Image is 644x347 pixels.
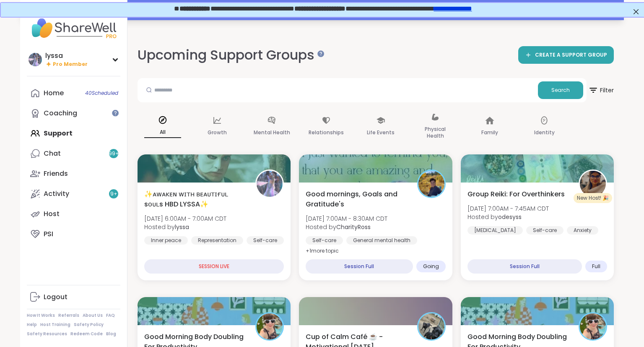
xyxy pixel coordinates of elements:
[257,313,283,339] img: Adrienne_QueenOfTheDawn
[417,124,454,141] p: Physical Health
[44,292,68,302] div: Logout
[44,109,77,118] div: Coaching
[418,313,444,339] img: Amie89
[309,128,344,138] p: Relationships
[175,223,189,231] b: lyssa
[306,236,343,245] div: Self-care
[423,263,439,270] span: Going
[144,189,246,209] span: ✨ᴀᴡᴀᴋᴇɴ ᴡɪᴛʜ ʙᴇᴀᴜᴛɪғᴜʟ sᴏᴜʟs HBD LYSSA✨
[191,236,243,245] div: Representation
[106,313,115,318] a: FAQ
[254,128,290,138] p: Mental Health
[336,223,371,231] b: CharityRoss
[27,287,120,307] a: Logout
[27,143,120,164] a: Chat99+
[27,184,120,204] a: Activity9+
[27,164,120,184] a: Friends
[467,226,523,235] div: [MEDICAL_DATA]
[106,331,116,337] a: Blog
[27,322,37,328] a: Help
[27,224,120,244] a: PSI
[467,213,549,221] span: Hosted by
[144,259,284,274] div: SESSION LIVE
[85,90,118,97] span: 40 Scheduled
[44,149,61,158] div: Chat
[138,46,321,65] h2: Upcoming Support Groups
[306,223,387,231] span: Hosted by
[44,209,60,219] div: Host
[574,193,612,203] div: New Host! 🎉
[317,50,324,57] iframe: Spotlight
[306,189,408,209] span: Good mornings, Goals and Gratitude's
[144,127,181,138] p: All
[538,81,583,99] button: Search
[346,236,417,245] div: General mental health
[247,236,284,245] div: Self-care
[306,214,387,223] span: [DATE] 7:00AM - 8:30AM CDT
[112,110,119,116] iframe: Spotlight
[567,226,598,235] div: Anxiety
[58,313,79,318] a: Referrals
[44,89,64,98] div: Home
[588,78,614,102] button: Filter
[518,46,614,64] a: CREATE A SUPPORT GROUP
[44,169,68,178] div: Friends
[83,313,103,318] a: About Us
[27,313,55,318] a: How It Works
[74,322,104,328] a: Safety Policy
[144,214,226,223] span: [DATE] 6:00AM - 7:00AM CDT
[467,204,549,213] span: [DATE] 7:00AM - 7:45AM CDT
[40,322,70,328] a: Host Training
[109,150,119,157] span: 99 +
[588,80,614,100] span: Filter
[44,230,53,239] div: PSI
[592,263,600,270] span: Full
[70,331,103,337] a: Redeem Code
[551,86,570,94] span: Search
[144,236,188,245] div: Inner peace
[580,313,606,339] img: Adrienne_QueenOfTheDawn
[45,51,88,60] div: lyssa
[53,61,88,68] span: Pro Member
[306,259,413,274] div: Session Full
[467,189,565,199] span: Group Reiki: For Overthinkers
[467,259,582,274] div: Session Full
[27,204,120,224] a: Host
[144,223,226,231] span: Hosted by
[534,128,555,138] p: Identity
[418,171,444,197] img: CharityRoss
[257,171,283,197] img: lyssa
[27,103,120,123] a: Coaching
[498,213,522,221] b: odesyss
[208,128,227,138] p: Growth
[526,226,563,235] div: Self-care
[27,331,67,337] a: Safety Resources
[44,189,69,198] div: Activity
[110,190,117,198] span: 9 +
[27,13,120,43] img: ShareWell Nav Logo
[29,53,42,66] img: lyssa
[580,171,606,197] img: odesyss
[481,128,498,138] p: Family
[535,52,607,59] span: CREATE A SUPPORT GROUP
[27,83,120,103] a: Home40Scheduled
[367,128,395,138] p: Life Events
